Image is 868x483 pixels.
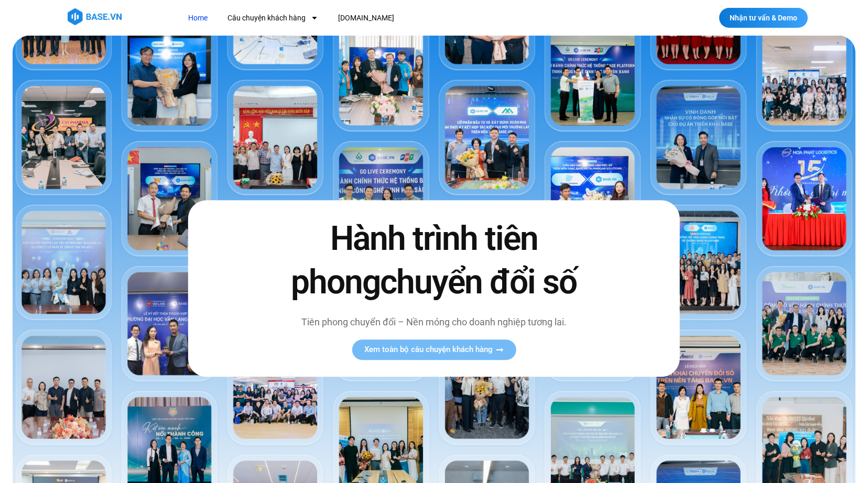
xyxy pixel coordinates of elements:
[180,8,587,28] nav: Menu
[730,14,797,21] span: Nhận tư vấn & Demo
[269,315,599,329] p: Tiên phong chuyển đổi – Nền móng cho doanh nghiệp tương lai.
[719,8,808,28] a: Nhận tư vấn & Demo
[330,8,402,28] a: [DOMAIN_NAME]
[180,8,215,28] a: Home
[220,8,326,28] a: Câu chuyện khách hàng
[269,217,599,304] h2: Hành trình tiên phong
[364,346,493,354] span: Xem toàn bộ câu chuyện khách hàng
[380,263,577,302] span: chuyển đổi số
[352,339,516,360] a: Xem toàn bộ câu chuyện khách hàng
